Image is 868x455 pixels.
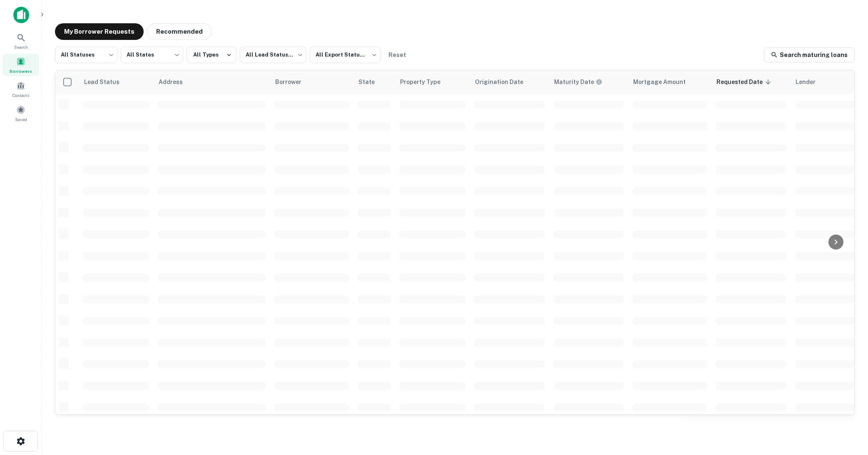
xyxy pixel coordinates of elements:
span: Requested Date [716,77,773,87]
th: Lead Status [79,70,154,94]
button: All Types [187,47,236,63]
span: State [358,77,386,87]
th: Address [154,70,270,94]
a: Search [2,30,39,52]
span: Borrower [275,77,312,87]
button: Reset [384,47,410,63]
th: Borrower [270,70,353,94]
span: Lead Status [84,77,130,87]
span: Search [14,44,28,50]
span: Origination Date [475,77,534,87]
button: My Borrower Requests [55,23,144,40]
div: Maturity dates displayed may be estimated. Please contact the lender for the most accurate maturi... [554,77,602,87]
th: State [353,70,395,94]
span: Contacts [12,92,29,99]
span: Mortgage Amount [633,77,696,87]
button: Recommended [147,23,212,40]
th: Origination Date [470,70,549,94]
a: Search maturing loans [764,47,855,62]
span: Saved [15,116,27,123]
th: Requested Date [711,70,791,94]
span: Borrowers [10,68,32,74]
a: Contacts [2,78,39,100]
th: Maturity dates displayed may be estimated. Please contact the lender for the most accurate maturi... [549,70,628,94]
div: All Statuses [55,44,117,66]
span: Maturity dates displayed may be estimated. Please contact the lender for the most accurate maturi... [554,77,613,87]
div: All Lead Statuses [240,44,306,66]
h6: Maturity Date [554,77,594,87]
span: Address [159,77,194,87]
a: Saved [2,102,39,124]
th: Property Type [395,70,470,94]
th: Mortgage Amount [628,70,711,94]
div: All States [121,44,183,66]
div: All Export Statuses [310,44,381,66]
a: Borrowers [2,54,39,76]
span: Property Type [400,77,451,87]
img: capitalize-icon.png [13,7,29,23]
span: Lender [796,77,826,87]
